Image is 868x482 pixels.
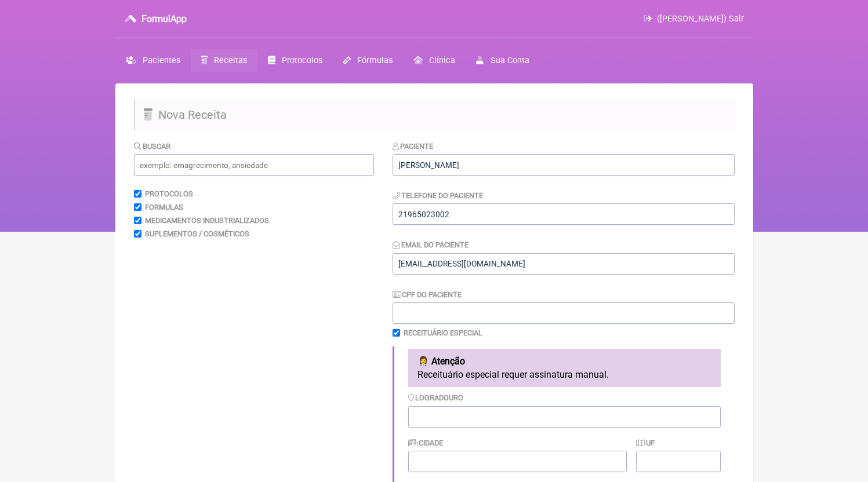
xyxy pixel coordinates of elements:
label: Logradouro [408,393,464,402]
a: ([PERSON_NAME]) Sair [644,14,743,24]
span: Protocolos [282,56,322,65]
label: Receituário Especial [404,328,482,337]
span: Receitas [214,56,247,65]
a: Clínica [403,49,466,72]
h2: Nova Receita [134,99,735,130]
label: Buscar [134,142,171,151]
label: Cidade [408,439,444,447]
span: Clínica [429,56,455,65]
span: Pacientes [143,56,180,65]
label: CPF do Paciente [393,290,462,299]
span: Fórmulas [357,56,393,65]
label: Formulas [145,203,183,211]
input: exemplo: emagrecimento, ansiedade [134,154,374,176]
h3: FormulApp [141,13,187,24]
span: ([PERSON_NAME]) Sair [657,14,744,24]
label: Paciente [393,142,434,151]
a: Pacientes [115,49,191,72]
p: Receituário especial requer assinatura manual. [417,369,711,380]
h4: 👩‍⚕️ Atenção [417,356,711,367]
a: Receitas [191,49,257,72]
a: Protocolos [257,49,333,72]
a: Sua Conta [466,49,539,72]
label: Medicamentos Industrializados [145,216,269,225]
a: Fórmulas [333,49,403,72]
span: Sua Conta [491,56,529,65]
label: UF [636,439,655,447]
label: Suplementos / Cosméticos [145,229,249,238]
label: Email do Paciente [393,240,469,249]
label: Protocolos [145,189,193,198]
label: Telefone do Paciente [393,191,484,200]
